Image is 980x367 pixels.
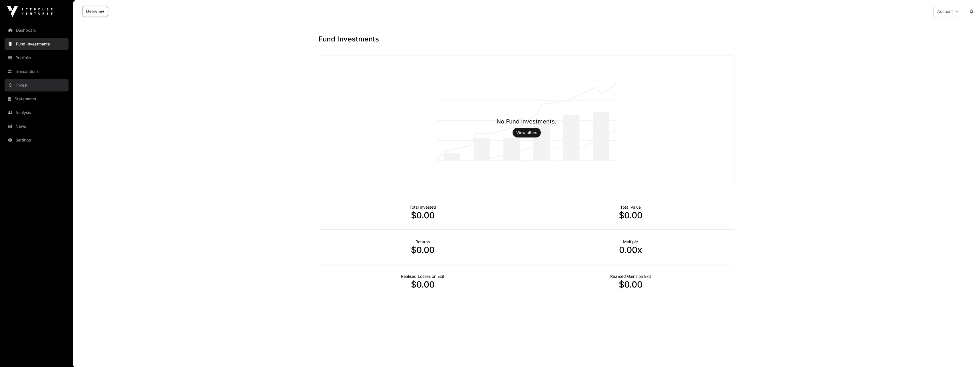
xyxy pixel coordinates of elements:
a: Overview [82,6,108,17]
a: Dashboard [5,24,69,37]
a: Transactions [5,65,69,78]
a: View offers [516,130,537,135]
h1: Fund Investments [319,35,734,44]
a: Analysis [5,106,69,119]
p: $0.00 [527,279,734,290]
p: Total Value [527,204,734,210]
a: Settings [5,134,69,146]
button: Account [933,6,964,17]
p: 0.00x [527,245,734,255]
p: Realised Losses on Exit [319,274,527,279]
h1: No Fund Investments. [497,117,557,125]
a: News [5,120,69,133]
p: $0.00 [319,210,527,220]
p: Multiple [527,239,734,245]
button: View offers [513,128,541,137]
img: Icehouse Ventures Logo [7,6,53,17]
a: Invest [5,79,69,91]
iframe: Chat Widget [951,340,980,367]
p: $0.00 [319,279,527,290]
a: Fund Investments [5,38,69,50]
a: Statements [5,93,69,105]
p: Total Invested [319,204,527,210]
p: Realised Gains on Exit [527,274,734,279]
p: $0.00 [527,210,734,220]
p: Returns [319,239,527,245]
p: $0.00 [319,245,527,255]
a: Portfolio [5,51,69,64]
